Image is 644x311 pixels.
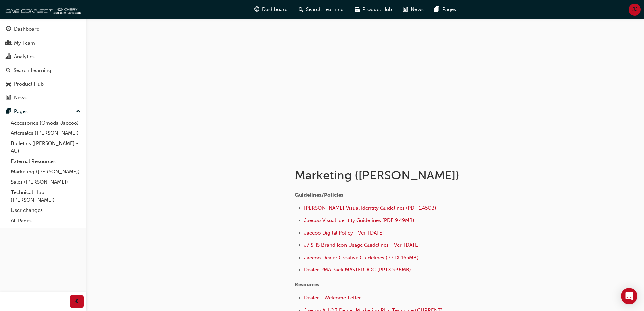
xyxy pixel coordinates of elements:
span: News [411,6,424,14]
span: pages-icon [6,109,11,115]
div: Pages [14,108,28,115]
a: Jaecoo Visual Identity Guidelines (PDF 9.49MB) [304,217,414,223]
div: Product Hub [14,80,44,88]
a: Accessories (Omoda Jaecoo) [8,118,84,128]
span: news-icon [403,5,408,14]
span: Pages [442,6,456,14]
a: Product Hub [3,78,84,90]
span: JJ [632,6,638,14]
span: chart-icon [6,54,11,60]
button: DashboardMy TeamAnalyticsSearch LearningProduct HubNews [3,22,84,105]
span: Product Hub [362,6,392,14]
button: JJ [629,4,641,16]
span: Guidelines/Policies [295,192,343,198]
span: Resources [295,282,319,288]
a: My Team [3,37,84,49]
a: Dealer - Welcome Letter [304,295,361,301]
a: Analytics [3,50,84,63]
div: Open Intercom Messenger [621,288,637,304]
span: search-icon [6,68,11,74]
h1: Marketing ([PERSON_NAME]) [295,168,517,183]
span: guage-icon [254,5,259,14]
a: External Resources [8,156,84,167]
a: All Pages [8,216,84,226]
a: Aftersales ([PERSON_NAME]) [8,128,84,138]
span: prev-icon [74,297,79,306]
a: guage-iconDashboard [249,3,293,17]
a: User changes [8,205,84,216]
a: search-iconSearch Learning [293,3,349,17]
button: Pages [3,105,84,118]
a: news-iconNews [398,3,429,17]
a: Search Learning [3,64,84,77]
a: pages-iconPages [429,3,461,17]
span: up-icon [76,107,81,116]
a: Technical Hub ([PERSON_NAME]) [8,187,84,205]
a: Dashboard [3,23,84,36]
div: Search Learning [14,67,51,74]
div: News [14,94,27,102]
span: car-icon [6,81,11,87]
img: oneconnect [3,3,81,16]
a: Sales ([PERSON_NAME]) [8,177,84,187]
div: My Team [14,39,35,47]
div: Analytics [14,53,35,61]
a: Bulletins ([PERSON_NAME] - AU) [8,138,84,156]
span: search-icon [299,5,303,14]
span: guage-icon [6,26,11,32]
a: [PERSON_NAME] Visual Identity Guidelines (PDF 1.45GB) [304,205,436,211]
a: car-iconProduct Hub [349,3,398,17]
a: J7 SHS Brand Icon Usage Guidelines - Ver. [DATE] [304,242,420,248]
div: Dashboard [14,25,40,33]
span: car-icon [355,5,360,14]
span: people-icon [6,40,11,46]
span: pages-icon [434,5,439,14]
span: Dashboard [262,6,288,14]
a: Dealer PMA Pack MASTERDOC (PPTX 938MB) [304,267,411,273]
a: Jaecoo Dealer Creative Guidelines (PPTX 165MB) [304,254,419,261]
a: Marketing ([PERSON_NAME]) [8,166,84,177]
span: Search Learning [306,6,344,14]
a: News [3,92,84,104]
span: news-icon [6,95,11,101]
a: Jaecoo Digital Policy - Ver. [DATE] [304,230,384,236]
